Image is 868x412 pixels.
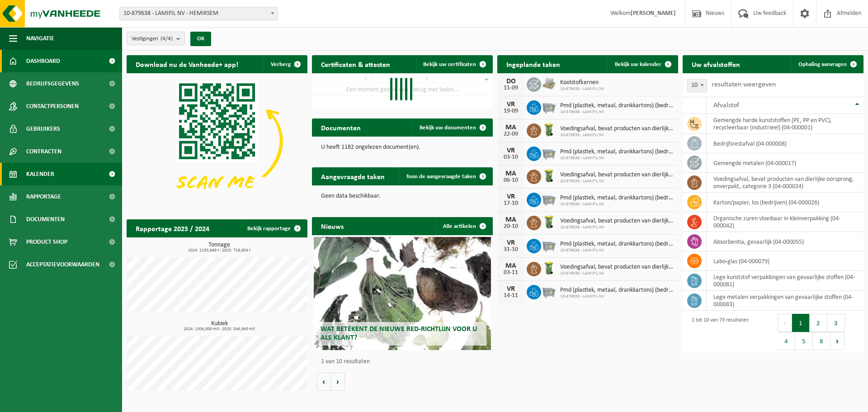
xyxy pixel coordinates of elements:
button: 4 [778,332,795,350]
img: Download de VHEPlus App [127,73,307,209]
span: 2024: 1150,848 t - 2025: 718,654 t [131,248,307,253]
div: 03-11 [502,270,520,276]
td: lege metalen verpakkingen van gevaarlijke stoffen (04-000083) [707,291,863,311]
span: 10-879638 - LAMIFIL NV [560,294,674,299]
button: OK [190,32,211,46]
h2: Aangevraagde taken [312,167,394,185]
button: 1 [792,314,810,332]
span: Verberg [271,62,291,67]
div: 19-09 [502,108,520,114]
span: Contracten [26,140,61,163]
div: 22-09 [502,131,520,137]
span: 10-879638 - LAMIFIL NV [560,202,674,207]
span: Bekijk uw certificaten [423,62,476,67]
span: Bedrijfsgegevens [26,72,79,95]
p: Geen data beschikbaar. [321,193,484,199]
h2: Download nu de Vanheede+ app! [127,55,247,73]
a: Toon de aangevraagde taken [399,167,492,185]
div: VR [502,147,520,154]
td: labo-glas (04-000079) [707,251,863,271]
span: 10-879638 - LAMIFIL NV [560,86,604,92]
div: VR [502,239,520,246]
div: 31-10 [502,246,520,253]
span: Bekijk uw documenten [420,125,476,131]
div: MA [502,216,520,223]
span: Pmd (plastiek, metaal, drankkartons) (bedrijven) [560,287,674,294]
span: Koolstofkernen [560,79,604,86]
img: WB-2500-GAL-GY-01 [541,191,557,207]
img: WB-2500-GAL-GY-01 [541,145,557,161]
span: Acceptatievoorwaarden [26,253,99,276]
button: Previous [778,314,792,332]
h2: Nieuws [312,217,353,235]
button: Volgende [331,373,345,391]
div: DO [502,78,520,85]
span: 10-879638 - LAMIFIL NV [560,109,674,115]
img: WB-2500-GAL-GY-01 [541,284,557,299]
td: karton/papier, los (bedrijven) (04-000026) [707,193,863,212]
td: gemengde harde kunststoffen (PE, PP en PVC), recycleerbaar (industrieel) (04-000001) [707,114,863,134]
div: MA [502,262,520,270]
a: Bekijk rapportage [240,219,307,237]
button: Vestigingen(4/4) [127,32,185,45]
a: Bekijk uw documenten [412,118,492,137]
div: 11-09 [502,85,520,91]
h3: Kubiek [131,321,307,331]
span: Voedingsafval, bevat producten van dierlijke oorsprong, onverpakt, categorie 3 [560,125,674,133]
div: VR [502,101,520,108]
div: VR [502,193,520,200]
img: LP-PA-00000-WDN-11 [541,76,557,91]
div: 14-11 [502,293,520,299]
td: gemengde metalen (04-000017) [707,153,863,173]
span: 10-879638 - LAMIFIL NV [560,133,674,138]
img: WB-0140-HPE-GN-50 [541,214,557,230]
span: 10-879638 - LAMIFIL NV - HEMIKSEM [119,7,278,20]
span: Pmd (plastiek, metaal, drankkartons) (bedrijven) [560,148,674,156]
button: Verberg [264,55,307,73]
button: 3 [827,314,845,332]
span: Voedingsafval, bevat producten van dierlijke oorsprong, onverpakt, categorie 3 [560,264,674,271]
div: 17-10 [502,200,520,207]
div: 03-10 [502,154,520,161]
img: WB-2500-GAL-GY-01 [541,99,557,114]
img: WB-2500-GAL-GY-01 [541,237,557,253]
span: 10-879638 - LAMIFIL NV [560,225,674,230]
span: Ophaling aanvragen [798,62,847,67]
h2: Uw afvalstoffen [683,55,749,73]
h2: Certificaten & attesten [312,55,399,73]
span: Contactpersonen [26,95,79,118]
button: Vorige [316,373,331,391]
a: Alle artikelen [436,217,492,235]
span: 10 [688,79,707,92]
span: Afvalstof [713,102,739,109]
span: 10-879638 - LAMIFIL NV [560,271,674,276]
span: Dashboard [26,50,60,72]
td: lege kunststof verpakkingen van gevaarlijke stoffen (04-000081) [707,271,863,291]
strong: [PERSON_NAME] [631,10,676,17]
div: MA [502,170,520,177]
span: 2024: 1306,000 m3 - 2025: 546,960 m3 [131,327,307,331]
p: 1 van 10 resultaten [321,359,488,365]
a: Bekijk uw kalender [608,55,677,73]
div: 20-10 [502,223,520,230]
span: Pmd (plastiek, metaal, drankkartons) (bedrijven) [560,194,674,202]
count: (4/4) [160,36,173,42]
span: Pmd (plastiek, metaal, drankkartons) (bedrijven) [560,241,674,248]
button: 8 [813,332,830,350]
h2: Documenten [312,118,370,136]
span: Bekijk uw kalender [615,62,661,67]
span: 10-879638 - LAMIFIL NV - HEMIKSEM [120,7,277,20]
span: Navigatie [26,27,54,50]
span: Pmd (plastiek, metaal, drankkartons) (bedrijven) [560,102,674,109]
span: Vestigingen [132,32,173,46]
span: Toon de aangevraagde taken [406,174,476,180]
span: Kalender [26,163,54,185]
h2: Rapportage 2025 / 2024 [127,219,218,237]
div: 1 tot 10 van 73 resultaten [687,313,749,351]
td: absorbentia, gevaarlijk (04-000055) [707,232,863,251]
a: Wat betekent de nieuwe RED-richtlijn voor u als klant? [314,237,491,350]
span: Voedingsafval, bevat producten van dierlijke oorsprong, onverpakt, categorie 3 [560,171,674,179]
span: 10-879638 - LAMIFIL NV [560,248,674,253]
span: 10-879638 - LAMIFIL NV [560,179,674,184]
a: Ophaling aanvragen [791,55,863,73]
